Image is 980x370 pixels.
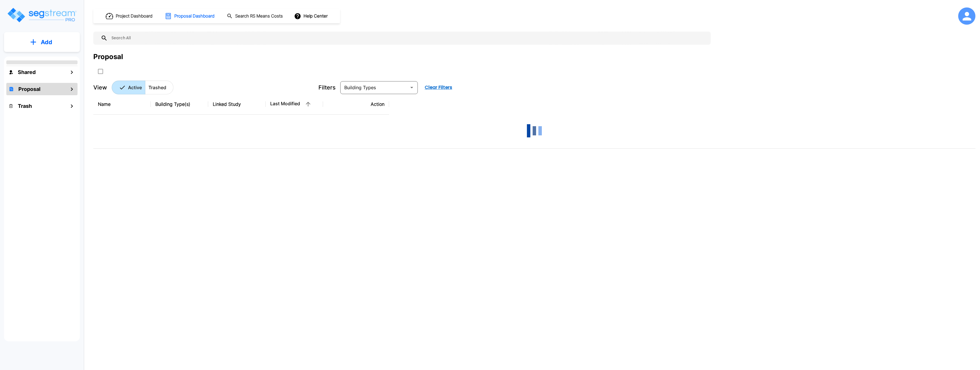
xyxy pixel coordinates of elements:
[18,85,40,93] h1: Proposal
[408,83,416,91] button: Open
[208,94,266,115] th: Linked Study
[103,10,156,22] button: Project Dashboard
[422,82,455,93] button: Clear Filters
[235,13,283,20] h1: Search RS Means Costs
[163,10,218,22] button: Proposal Dashboard
[112,81,173,94] div: Platform
[151,94,208,115] th: Building Type(s)
[318,83,336,92] p: Filters
[108,32,708,45] input: Search All
[145,81,173,94] button: Trashed
[18,102,32,110] h1: Trash
[41,38,52,46] p: Add
[225,11,286,22] button: Search RS Means Costs
[93,52,123,62] div: Proposal
[116,13,152,20] h1: Project Dashboard
[293,11,330,22] button: Help Center
[18,68,36,76] h1: Shared
[95,66,106,77] button: SelectAll
[7,7,77,23] img: Logo
[323,94,389,115] th: Action
[148,84,166,91] p: Trashed
[266,94,323,115] th: Last Modified
[342,83,407,91] input: Building Types
[523,119,546,142] img: Loading
[93,83,107,92] p: View
[98,101,146,108] div: Name
[4,34,80,50] button: Add
[112,81,145,94] button: Active
[174,13,214,20] h1: Proposal Dashboard
[128,84,142,91] p: Active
